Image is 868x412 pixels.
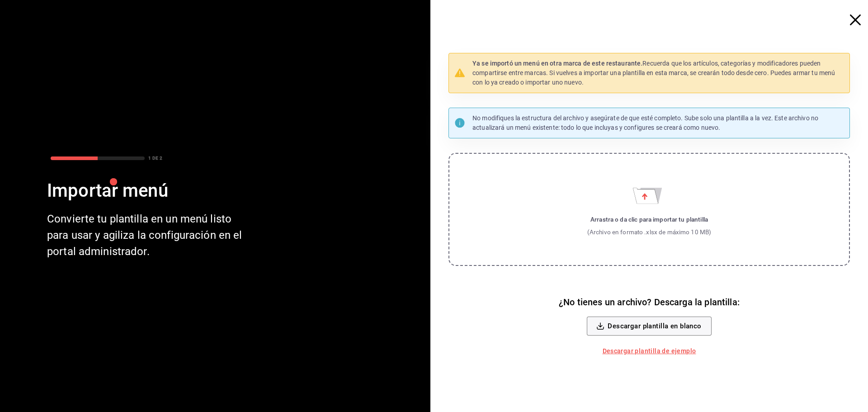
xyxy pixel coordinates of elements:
[587,215,712,224] div: Arrastra o da clic para importar tu plantilla
[148,155,162,161] div: 1 DE 2
[599,343,700,360] a: Descargar plantilla de ejemplo
[587,317,711,336] button: Descargar plantilla en blanco
[587,227,712,237] div: (Archivo en formato .xlsx de máximo 10 MB)
[47,211,250,260] div: Convierte tu plantilla en un menú listo para usar y agiliza la configuración en el portal adminis...
[472,59,844,87] p: Recuerda que los artículos, categorías y modificadores pueden compartirse entre marcas. Si vuelve...
[472,60,642,67] strong: Ya se importó un menú en otra marca de este restaurante.
[448,153,850,266] label: Importar menú
[472,114,844,133] p: No modifiques la estructura del archivo y asegúrate de que esté completo. Sube solo una plantilla...
[559,295,740,309] h6: ¿No tienes un archivo? Descarga la plantilla:
[47,178,250,204] div: Importar menú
